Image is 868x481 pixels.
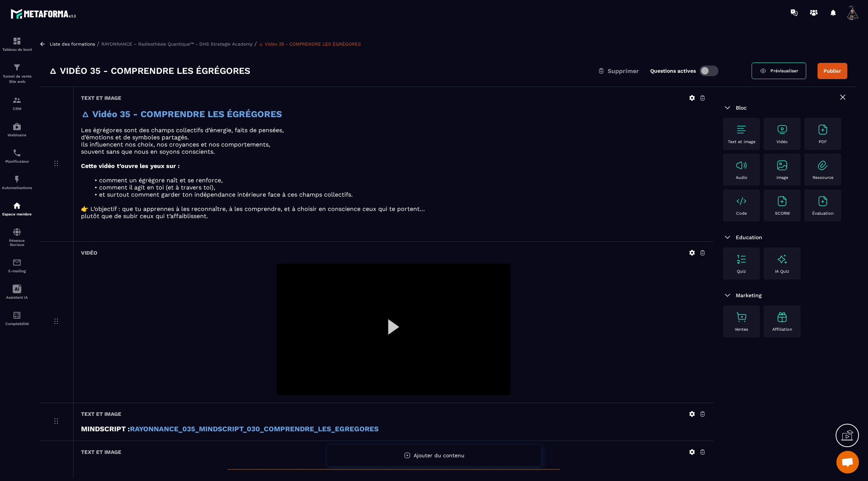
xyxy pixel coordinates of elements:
[736,292,762,298] span: Marketing
[101,41,252,47] a: RAYONNANCE – Radiesthésie Quantique™ - DHS Strategie Academy
[228,463,560,470] span: __________________________________________________________________________________________________
[735,195,747,207] img: text-image no-wra
[12,228,21,237] img: social-network
[12,37,21,46] img: formation
[50,41,95,47] a: Liste des formations
[81,411,121,417] h6: Text et image
[12,63,21,72] img: formation
[775,211,790,216] p: SCORM
[2,252,32,279] a: emailemailE-mailing
[2,74,32,84] p: Tunnel de vente Site web
[2,143,32,169] a: schedulerschedulerPlanificateur
[752,63,806,79] a: Prévisualiser
[2,295,32,299] p: Assistant IA
[2,133,32,137] p: Webinaire
[772,327,792,332] p: Affiliation
[770,68,798,73] span: Prévisualiser
[2,116,32,143] a: automationsautomationsWebinaire
[735,327,748,332] p: Ventes
[81,162,180,169] strong: Cette vidéo t’ouvre les yeux sur :
[735,124,747,136] img: text-image no-wra
[81,95,121,101] h6: Text et image
[99,191,353,198] span: et surtout comment garder ton indépendance intérieure face à ces champs collectifs.
[817,124,829,136] img: text-image no-wra
[259,41,361,47] a: 🜂 Vidéo 35 - COMPRENDRE LES ÉGRÉGORES
[99,177,223,184] span: comment un égrégore naît et se renforce,
[254,40,257,47] span: /
[736,234,762,240] span: Education
[2,279,32,305] a: Assistant IA
[81,134,189,141] span: d’émotions et de symboles partagés.
[12,175,21,184] img: automations
[818,63,847,79] button: Publier
[776,195,788,207] img: text-image no-wra
[737,269,746,274] p: Quiz
[2,159,32,163] p: Planificateur
[776,139,788,144] p: Vidéo
[49,65,250,77] h3: 🜂 Vidéo 35 - COMPRENDRE LES ÉGRÉGORES
[12,201,21,210] img: automations
[2,186,32,190] p: Automatisations
[2,222,32,252] a: social-networksocial-networkRéseaux Sociaux
[2,238,32,247] p: Réseaux Sociaux
[2,269,32,273] p: E-mailing
[81,127,284,134] span: Les égrégores sont des champs collectifs d’énergie, faits de pensées,
[12,148,21,157] img: scheduler
[81,141,270,148] span: Ils influencent nos choix, nos croyances et nos comportements,
[2,57,32,90] a: formationformationTunnel de vente Site web
[2,169,32,195] a: automationsautomationsAutomatisations
[99,184,215,191] span: comment il agit en toi (et à travers toi),
[81,449,121,455] h6: Text et image
[728,139,755,144] p: Text et image
[776,311,788,323] img: text-image
[723,291,732,300] img: arrow-down
[813,175,833,180] p: Ressource
[12,311,21,320] img: accountant
[723,233,732,242] img: arrow-down
[775,269,789,274] p: IA Quiz
[812,211,834,216] p: Évaluation
[2,31,32,57] a: formationformationTableau de bord
[12,96,21,105] img: formation
[2,322,32,326] p: Comptabilité
[130,425,379,433] a: RAYONNANCE_035_MINDSCRIPT_030_COMPRENDRE_LES_EGREGORES
[11,7,78,21] img: logo
[81,109,282,119] strong: 🜂 Vidéo 35 - COMPRENDRE LES ÉGRÉGORES
[735,253,747,265] img: text-image no-wra
[735,311,747,323] img: text-image no-wra
[12,258,21,267] img: email
[81,205,425,212] span: 👉 L’objectif : que tu apprennes à les reconnaître, à les comprendre, et à choisir en conscience c...
[97,40,99,47] span: /
[776,175,788,180] p: Image
[776,124,788,136] img: text-image no-wra
[2,305,32,331] a: accountantaccountantComptabilité
[817,159,829,171] img: text-image no-wra
[81,212,208,220] span: plutôt que de subir ceux qui t’affaiblissent.
[723,103,732,112] img: arrow-down
[608,67,639,75] span: Supprimer
[836,451,859,473] div: Ouvrir le chat
[817,195,829,207] img: text-image no-wra
[2,212,32,216] p: Espace membre
[81,250,97,256] h6: Vidéo
[2,107,32,111] p: CRM
[650,68,696,74] label: Questions actives
[776,159,788,171] img: text-image no-wra
[735,159,747,171] img: text-image no-wra
[2,47,32,52] p: Tableau de bord
[736,105,747,111] span: Bloc
[776,253,788,265] img: text-image
[81,148,215,155] span: souvent sans que nous en soyons conscients.
[12,122,21,131] img: automations
[2,90,32,116] a: formationformationCRM
[736,211,747,216] p: Code
[81,425,130,433] strong: MINDSCRIPT :
[2,195,32,222] a: automationsautomationsEspace membre
[819,139,827,144] p: PDF
[736,175,747,180] p: Audio
[414,452,465,458] span: Ajouter du contenu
